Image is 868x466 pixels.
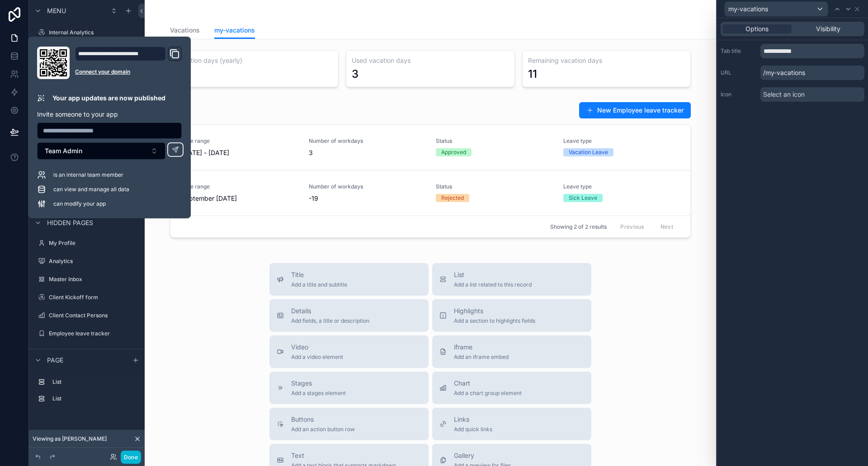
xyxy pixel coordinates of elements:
[53,186,129,193] span: can view and manage all data
[269,408,429,440] button: ButtonsAdd an action button row
[49,240,137,247] label: My Profile
[53,171,123,179] span: is an internal team member
[34,25,139,40] a: Internal Analytics
[34,308,139,323] a: Client Contact Persons
[37,142,165,160] button: Select Button
[291,426,355,433] span: Add an action button row
[291,451,396,460] span: Text
[47,6,66,15] span: Menu
[291,415,355,424] span: Buttons
[432,263,591,296] button: ListAdd a list related to this record
[724,1,828,17] button: my-vacations
[291,306,369,315] span: Details
[454,281,532,288] span: Add a list related to this record
[291,353,343,361] span: Add a video element
[454,451,511,460] span: Gallery
[75,47,182,79] div: Domain and Custom Link
[170,26,200,35] span: Vacations
[49,312,137,319] label: Client Contact Persons
[454,353,509,361] span: Add an iframe embed
[170,22,200,40] a: Vacations
[721,69,757,76] label: URL
[454,317,535,325] span: Add a section to highlights fields
[291,281,347,288] span: Add a title and subtitle
[432,335,591,368] button: iframeAdd an iframe embed
[52,395,136,402] label: List
[454,426,492,433] span: Add quick links
[33,435,107,442] span: Viewing as [PERSON_NAME]
[454,415,492,424] span: Links
[75,68,182,75] a: Connect your domain
[291,390,346,397] span: Add a stages element
[34,236,139,250] a: My Profile
[52,94,165,103] p: Your app updates are now published
[214,22,255,39] a: my-vacations
[34,272,139,287] a: Master Inbox
[121,451,141,464] button: Done
[34,326,139,341] a: Employee leave tracker
[47,218,93,227] span: Hidden pages
[721,47,757,55] label: Tab title
[760,66,864,80] p: /my-vacations
[53,200,106,207] span: can modify your app
[269,372,429,404] button: StagesAdd a stages element
[37,110,182,119] p: Invite someone to your app
[269,299,429,332] button: DetailsAdd fields, a title or description
[763,90,805,99] span: Select an icon
[45,146,82,155] span: Team Admin
[816,24,840,33] span: Visibility
[49,294,137,301] label: Client Kickoff form
[745,24,769,33] span: Options
[721,91,757,98] label: Icon
[291,343,343,352] span: Video
[728,5,768,14] span: my-vacations
[269,263,429,296] button: TitleAdd a title and subtitle
[454,343,509,352] span: iframe
[49,258,137,265] label: Analytics
[34,254,139,268] a: Analytics
[269,335,429,368] button: VideoAdd a video element
[454,390,522,397] span: Add a chart group element
[432,299,591,332] button: HighlightsAdd a section to highlights fields
[454,306,535,315] span: Highlights
[49,330,137,337] label: Employee leave tracker
[291,379,346,388] span: Stages
[432,372,591,404] button: ChartAdd a chart group element
[52,378,136,386] label: List
[550,223,607,231] span: Showing 2 of 2 results
[291,270,347,279] span: Title
[214,26,255,35] span: my-vacations
[29,371,145,415] div: scrollable content
[47,356,63,365] span: Page
[454,270,532,279] span: List
[454,379,522,388] span: Chart
[49,29,137,36] label: Internal Analytics
[432,408,591,440] button: LinksAdd quick links
[49,276,137,283] label: Master Inbox
[291,317,369,325] span: Add fields, a title or description
[34,290,139,305] a: Client Kickoff form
